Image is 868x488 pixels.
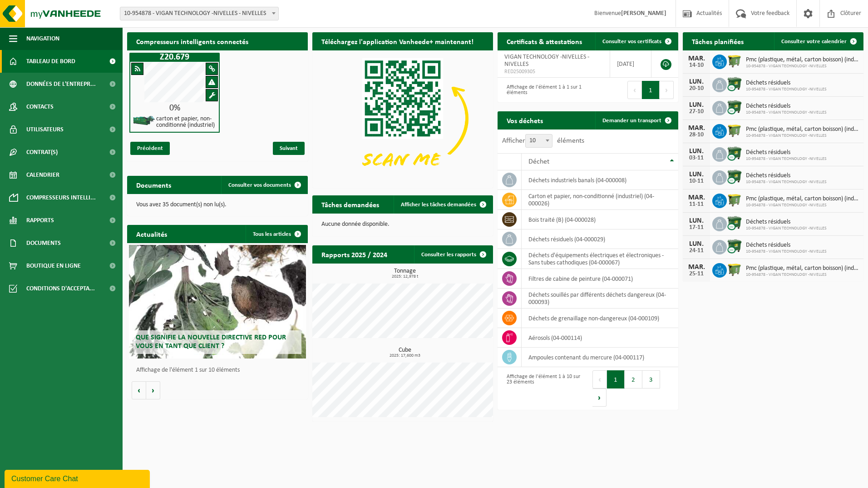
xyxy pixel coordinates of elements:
div: MAR. [687,264,705,271]
img: WB-1100-HPE-GN-50 [727,123,742,138]
span: Consulter votre calendrier [781,39,847,45]
h2: Tâches planifiées [683,32,753,50]
h2: Certificats & attestations [498,32,591,50]
button: Previous [627,81,642,99]
span: Pmc (plastique, métal, carton boisson) (industriel) [746,126,859,133]
button: Vorige [132,381,146,399]
div: LUN. [687,78,705,85]
a: Que signifie la nouvelle directive RED pour vous en tant que client ? [129,245,306,359]
span: 10-954878 - VIGAN TECHNOLOGY -NIVELLES [746,87,827,92]
span: Que signifie la nouvelle directive RED pour vous en tant que client ? [136,334,286,350]
span: Pmc (plastique, métal, carton boisson) (industriel) [746,265,859,272]
span: Pmc (plastique, métal, carton boisson) (industriel) [746,56,859,64]
div: LUN. [687,171,705,178]
span: Conditions d'accepta... [26,277,95,300]
td: déchets de grenaillage non-dangereux (04-000109) [522,309,678,328]
button: Previous [592,370,607,388]
div: LUN. [687,148,705,155]
img: WB-1100-HPE-GN-50 [727,192,742,208]
iframe: chat widget [5,468,152,488]
span: Consulter vos certificats [602,39,661,45]
h2: Documents [127,176,180,194]
h1: Z20.679 [132,53,217,62]
span: 10 [525,134,552,148]
div: MAR. [687,194,705,201]
p: Aucune donnée disponible. [321,221,484,228]
a: Consulter les rapports [414,245,492,264]
span: Déchets résiduels [746,149,827,156]
img: WB-1100-HPE-GN-50 [727,53,742,69]
img: WB-1100-CU [727,146,742,161]
span: Calendrier [26,164,59,186]
span: Suivant [273,142,305,155]
button: 3 [642,370,660,388]
span: 2025: 17,600 m3 [317,354,493,358]
a: Tous les articles [246,225,307,243]
span: 10-954878 - VIGAN TECHNOLOGY -NIVELLES [746,156,827,162]
td: carton et papier, non-conditionné (industriel) (04-000026) [522,190,678,210]
span: Tableau de bord [26,50,75,73]
td: déchets d'équipements électriques et électroniques - Sans tubes cathodiques (04-000067) [522,249,678,269]
td: [DATE] [610,50,651,78]
img: WB-1100-CU [727,100,742,115]
span: Consulter vos documents [228,182,291,188]
td: bois traité (B) (04-000028) [522,210,678,229]
span: 10-954878 - VIGAN TECHNOLOGY -NIVELLES - NIVELLES [120,7,279,20]
div: Affichage de l'élément 1 à 1 sur 1 éléments [502,80,583,100]
div: 11-11 [687,201,705,208]
span: Déchet [528,158,549,165]
span: VIGAN TECHNOLOGY -NIVELLES - NIVELLES [504,54,589,68]
div: MAR. [687,55,705,62]
span: 10-954878 - VIGAN TECHNOLOGY -NIVELLES [746,226,827,231]
span: RED25009305 [504,68,603,75]
td: ampoules contenant du mercure (04-000117) [522,348,678,367]
img: WB-1100-CU [727,169,742,184]
h2: Vos déchets [498,111,552,129]
span: Données de l'entrepr... [26,73,96,95]
td: filtres de cabine de peinture (04-000071) [522,269,678,289]
h2: Téléchargez l'application Vanheede+ maintenant! [312,32,483,50]
label: Afficher éléments [502,137,584,144]
div: 24-11 [687,248,705,254]
span: Déchets résiduels [746,103,827,110]
span: Navigation [26,27,59,50]
span: Déchets résiduels [746,242,827,249]
span: Documents [26,232,61,254]
button: 2 [625,370,642,388]
h2: Compresseurs intelligents connectés [127,32,308,50]
div: LUN. [687,101,705,109]
img: WB-1100-HPE-GN-50 [727,262,742,277]
span: Contrat(s) [26,141,58,164]
span: Demander un transport [602,118,661,124]
span: 10-954878 - VIGAN TECHNOLOGY -NIVELLES [746,249,827,254]
div: 03-11 [687,155,705,161]
span: 10-954878 - VIGAN TECHNOLOGY -NIVELLES - NIVELLES [120,7,278,20]
span: 10-954878 - VIGAN TECHNOLOGY -NIVELLES [746,272,859,278]
img: HK-XZ-20-GN-01 [133,115,155,126]
div: 17-11 [687,224,705,231]
span: 10-954878 - VIGAN TECHNOLOGY -NIVELLES [746,179,827,185]
span: 10 [526,134,552,147]
button: Volgende [146,381,160,399]
button: Next [592,388,607,407]
h2: Rapports 2025 / 2024 [312,245,396,263]
img: WB-1100-CU [727,215,742,231]
a: Consulter vos documents [221,176,307,194]
div: 20-10 [687,85,705,92]
p: Affichage de l'élément 1 sur 10 éléments [136,367,303,373]
span: 10-954878 - VIGAN TECHNOLOGY -NIVELLES [746,133,859,139]
h4: carton et papier, non-conditionné (industriel) [156,116,216,129]
span: 2025: 12,978 t [317,274,493,279]
td: aérosols (04-000114) [522,328,678,348]
div: LUN. [687,217,705,224]
span: Déchets résiduels [746,80,827,87]
p: Vous avez 35 document(s) non lu(s). [136,202,299,208]
span: Déchets résiduels [746,172,827,179]
div: 25-11 [687,271,705,277]
td: déchets industriels banals (04-000008) [522,170,678,190]
a: Consulter votre calendrier [774,32,863,50]
span: 10-954878 - VIGAN TECHNOLOGY -NIVELLES [746,110,827,115]
td: déchets résiduels (04-000029) [522,229,678,249]
span: Afficher les tâches demandées [401,202,476,208]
